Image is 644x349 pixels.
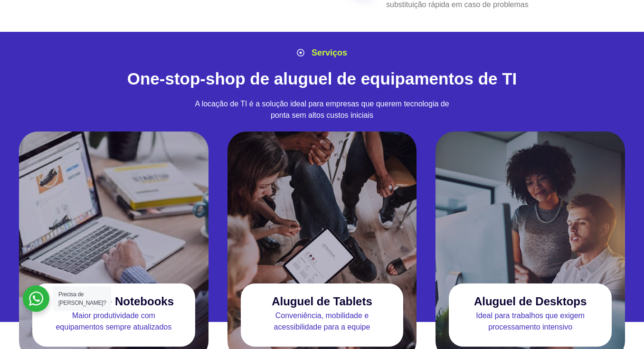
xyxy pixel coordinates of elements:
[597,303,644,349] iframe: Chat Widget
[272,295,372,308] h3: Aluguel de Tablets
[597,303,644,349] div: Widget de chat
[241,310,404,333] p: Conveniência, mobilidade e acessibilidade para a equipe
[309,47,347,59] span: Serviços
[193,98,451,121] p: A locação de TI é a solução ideal para empresas que querem tecnologia de ponta sem altos custos i...
[58,291,106,306] span: Precisa de [PERSON_NAME]?
[449,310,612,333] p: Ideal para trabalhos que exigem processamento intensivo
[54,295,174,308] h3: Aluguel de Notebooks
[32,310,195,333] p: Maior produtividade com equipamentos sempre atualizados
[42,69,602,89] h2: One-stop-shop de aluguel de equipamentos de TI
[474,295,587,308] h3: Aluguel de Desktops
